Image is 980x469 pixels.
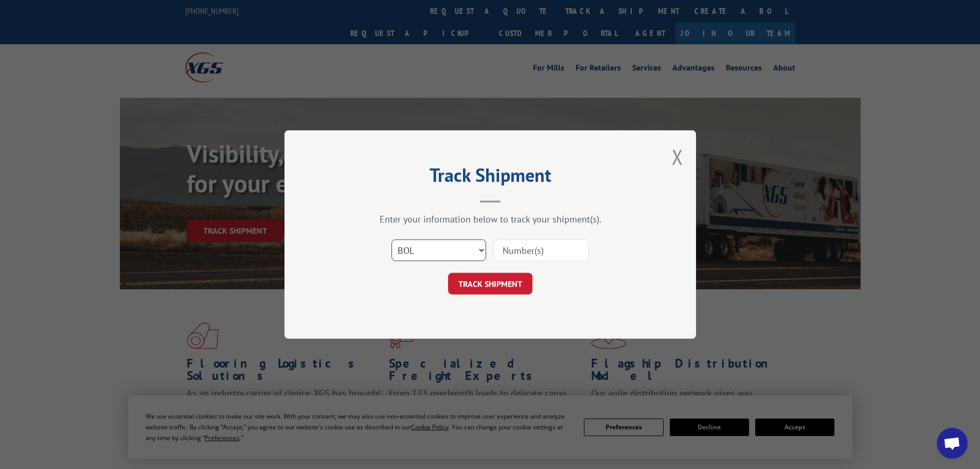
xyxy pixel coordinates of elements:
div: Open chat [937,428,968,459]
h2: Track Shipment [336,168,645,187]
input: Number(s) [494,239,589,261]
button: TRACK SHIPMENT [448,273,532,294]
div: Enter your information below to track your shipment(s). [336,213,645,225]
button: Close modal [672,143,683,170]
